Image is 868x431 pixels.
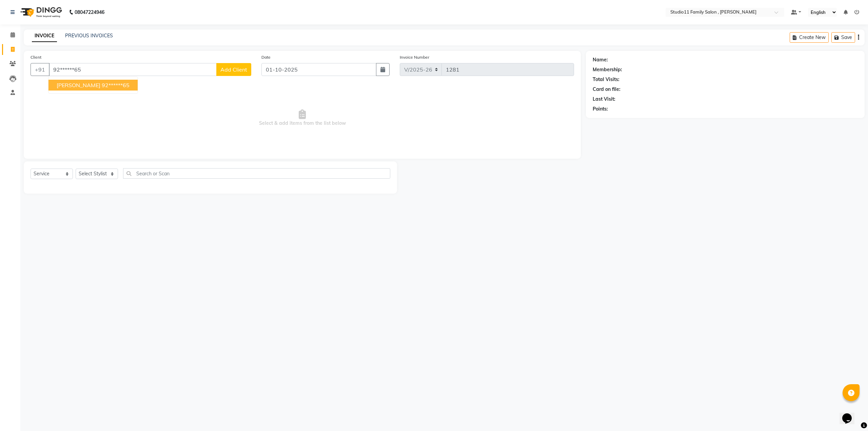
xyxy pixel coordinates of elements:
b: 08047224946 [75,3,104,22]
label: Client [31,54,41,60]
button: +91 [31,63,50,76]
div: Membership: [593,66,622,73]
input: Search or Scan [123,168,390,179]
img: logo [17,3,64,22]
div: Last Visit: [593,96,615,103]
span: Add Client [220,66,247,73]
label: Date [261,54,271,60]
div: Total Visits: [593,76,619,83]
label: Invoice Number [400,54,429,60]
div: Name: [593,56,608,63]
iframe: chat widget [840,404,861,424]
div: Points: [593,105,608,113]
span: Select & add items from the list below [31,84,574,152]
span: [PERSON_NAME] [57,82,100,89]
a: PREVIOUS INVOICES [65,33,113,39]
button: Add Client [216,63,251,76]
button: Create New [790,32,829,43]
button: Save [831,32,855,43]
input: Search by Name/Mobile/Email/Code [49,63,217,76]
a: INVOICE [32,30,57,42]
div: Card on file: [593,86,620,93]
